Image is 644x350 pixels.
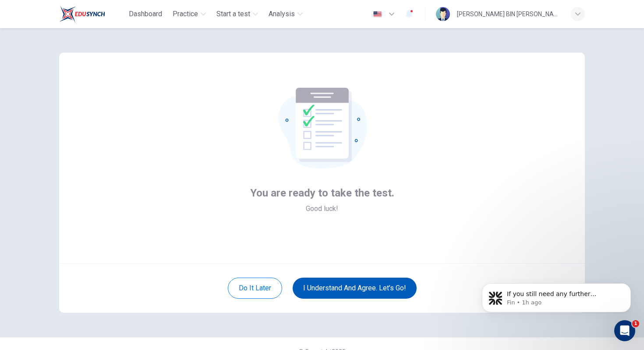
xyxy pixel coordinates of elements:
[632,320,639,327] span: 1
[250,186,394,200] span: You are ready to take the test.
[306,204,338,214] span: Good luck!
[169,6,209,22] button: Practice
[372,11,383,18] img: en
[293,278,417,299] button: I understand and agree. Let’s go!
[436,7,450,21] img: Profile picture
[173,9,198,19] span: Practice
[469,265,644,326] iframe: Intercom notifications message
[457,9,560,19] div: [PERSON_NAME] BIN [PERSON_NAME]
[614,320,635,341] iframe: Intercom live chat
[269,9,295,19] span: Analysis
[265,6,306,22] button: Analysis
[125,6,166,22] button: Dashboard
[59,5,125,23] a: EduSynch logo
[59,5,105,23] img: EduSynch logo
[213,6,262,22] button: Start a test
[216,9,250,19] span: Start a test
[129,9,162,19] span: Dashboard
[228,278,282,299] button: Do it later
